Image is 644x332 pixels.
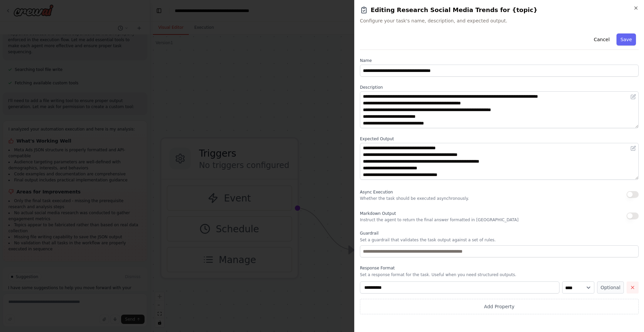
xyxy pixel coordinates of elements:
button: Add Property [360,299,639,314]
p: Instruct the agent to return the final answer formatted in [GEOGRAPHIC_DATA] [360,217,519,223]
span: Markdown Output [360,211,396,216]
span: Configure your task's name, description, and expected output. [360,17,639,24]
label: Guardrail [360,231,639,236]
label: Description [360,85,639,90]
p: Set a response format for the task. Useful when you need structured outputs. [360,272,639,277]
p: Set a guardrail that validates the task output against a set of rules. [360,237,639,243]
h2: Editing Research Social Media Trends for {topic} [360,5,639,15]
p: Whether the task should be executed asynchronously. [360,196,469,201]
label: Expected Output [360,136,639,142]
button: Open in editor [629,93,637,101]
button: Cancel [590,33,613,46]
button: Delete property_1 [627,281,639,294]
label: Response Format [360,265,639,271]
button: Optional [597,281,624,294]
label: Name [360,58,639,63]
button: Save [616,33,636,46]
span: Async Execution [360,190,393,194]
button: Open in editor [629,144,637,152]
